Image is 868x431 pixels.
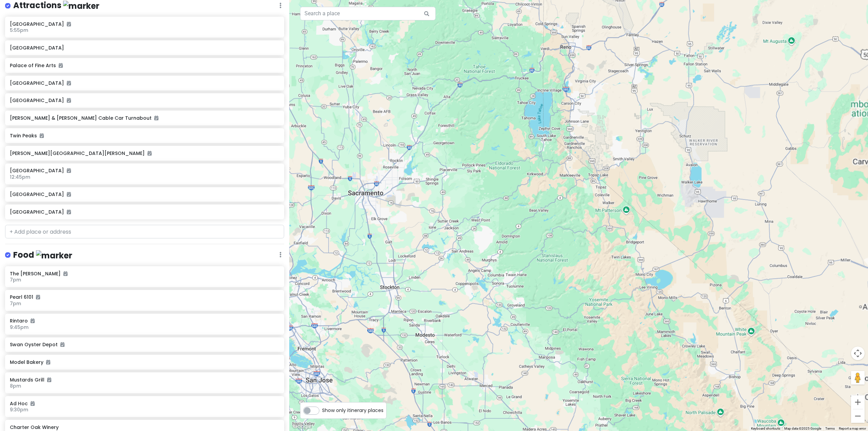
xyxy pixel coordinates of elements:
i: Added to itinerary [47,377,51,382]
img: marker [36,250,72,261]
span: 7pm [10,276,21,283]
span: 12:45pm [10,174,30,180]
i: Added to itinerary [60,342,64,347]
a: Open this area in Google Maps (opens a new window) [291,422,313,431]
h6: [GEOGRAPHIC_DATA] [10,191,279,197]
button: Drag Pegman onto the map to open Street View [851,371,865,385]
input: + Add place or address [5,225,284,238]
span: 9:30pm [10,406,28,413]
h6: [GEOGRAPHIC_DATA] [10,168,279,174]
h6: [GEOGRAPHIC_DATA] [10,21,279,27]
h6: [GEOGRAPHIC_DATA] [10,80,279,86]
h6: The [PERSON_NAME] [10,271,279,277]
button: Map camera controls [851,347,865,360]
img: marker [63,1,99,11]
a: Report a map error [839,427,866,430]
span: 7pm [10,300,21,307]
button: Keyboard shortcuts [751,426,780,431]
h6: Mustards Grill [10,377,279,383]
h6: [GEOGRAPHIC_DATA] [10,45,279,51]
h6: Pearl 6101 [10,294,279,300]
h6: [GEOGRAPHIC_DATA] [10,209,279,215]
i: Added to itinerary [36,295,40,299]
h4: Food [13,250,72,261]
i: Added to itinerary [40,133,44,138]
i: Added to itinerary [67,192,71,197]
button: Zoom in [851,395,865,409]
span: 9:45pm [10,324,28,331]
i: Added to itinerary [154,116,158,120]
h6: [PERSON_NAME] & [PERSON_NAME] Cable Car Turnabout [10,115,279,121]
i: Added to itinerary [31,401,35,406]
input: Search a place [300,7,436,20]
i: Added to itinerary [67,98,71,103]
h6: [PERSON_NAME][GEOGRAPHIC_DATA][PERSON_NAME] [10,150,279,156]
h6: Charter Oak Winery [10,424,279,430]
i: Added to itinerary [67,81,71,85]
span: 8pm [10,383,21,389]
a: Terms (opens in new tab) [825,427,835,430]
h6: [GEOGRAPHIC_DATA] [10,97,279,103]
i: Added to itinerary [147,151,152,156]
span: 5:55pm [10,27,28,34]
span: Map data ©2025 Google [784,427,821,430]
span: Show only itinerary places [322,407,383,414]
img: Google [291,422,313,431]
button: Zoom out [851,409,865,423]
h6: Rintaro [10,318,279,324]
i: Added to itinerary [46,360,50,365]
h6: Model Bakery [10,359,279,365]
i: Added to itinerary [67,168,71,173]
h6: Palace of Fine Arts [10,62,279,68]
i: Added to itinerary [59,63,63,68]
i: Added to itinerary [67,22,71,26]
h6: Swan Oyster Depot [10,341,279,348]
i: Added to itinerary [67,210,71,214]
i: Added to itinerary [31,318,35,323]
h6: Ad Hoc [10,400,279,407]
h6: Twin Peaks [10,133,279,139]
i: Added to itinerary [63,271,67,276]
